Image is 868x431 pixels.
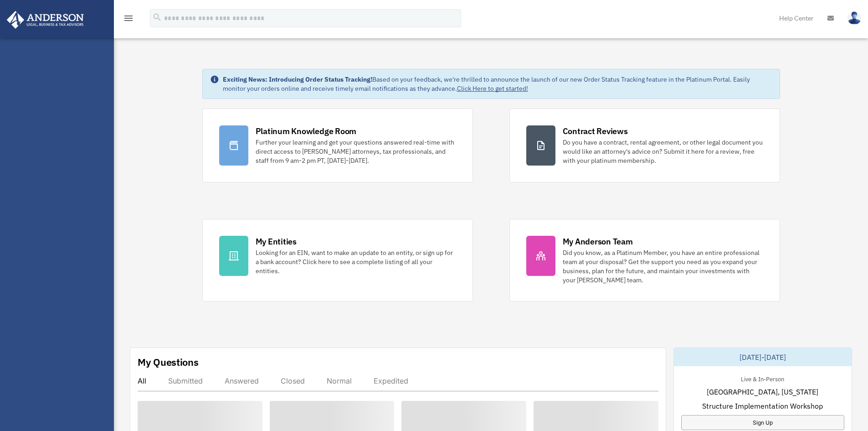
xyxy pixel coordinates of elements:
a: Platinum Knowledge Room Further your learning and get your questions answered real-time with dire... [202,109,473,182]
strong: Exciting News: Introducing Order Status Tracking! [223,75,372,83]
div: All [138,376,146,385]
a: menu [123,16,134,24]
div: Do you have a contract, rental agreement, or other legal document you would like an attorney's ad... [563,138,763,165]
span: [GEOGRAPHIC_DATA], [US_STATE] [707,386,818,397]
img: Anderson Advisors Platinum Portal [4,11,87,29]
div: [DATE]-[DATE] [674,348,852,366]
div: Closed [281,376,305,385]
div: Contract Reviews [563,125,628,137]
a: Sign Up [681,415,844,430]
i: menu [123,13,134,24]
div: My Questions [138,355,199,369]
a: Contract Reviews Do you have a contract, rental agreement, or other legal document you would like... [509,109,780,182]
div: Normal [327,376,352,385]
a: My Entities Looking for an EIN, want to make an update to an entity, or sign up for a bank accoun... [202,219,473,301]
div: Did you know, as a Platinum Member, you have an entire professional team at your disposal? Get th... [563,248,763,285]
div: Platinum Knowledge Room [256,125,357,137]
i: search [152,12,162,22]
div: My Entities [256,236,297,247]
span: Structure Implementation Workshop [702,400,823,411]
div: Answered [225,376,259,385]
div: Submitted [168,376,203,385]
a: Click Here to get started! [457,84,528,93]
img: User Pic [847,11,861,25]
a: My Anderson Team Did you know, as a Platinum Member, you have an entire professional team at your... [509,219,780,301]
div: Looking for an EIN, want to make an update to an entity, or sign up for a bank account? Click her... [256,248,456,275]
div: Further your learning and get your questions answered real-time with direct access to [PERSON_NAM... [256,138,456,165]
div: Expedited [374,376,408,385]
div: My Anderson Team [563,236,633,247]
div: Live & In-Person [734,374,791,383]
div: Based on your feedback, we're thrilled to announce the launch of our new Order Status Tracking fe... [223,75,772,93]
